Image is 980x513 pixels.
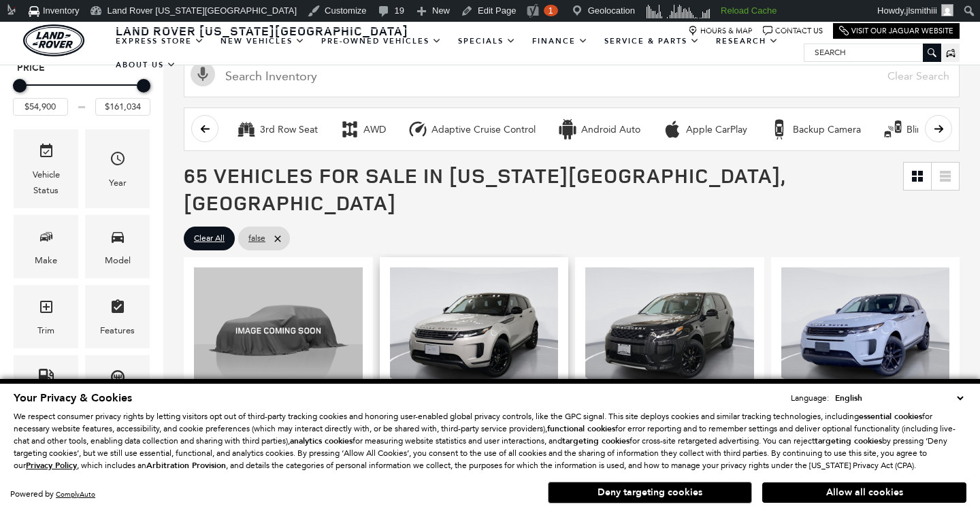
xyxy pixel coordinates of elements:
[642,2,716,21] img: Visitors over 48 hours. Click for more Clicky Site Stats.
[13,98,68,116] input: Minimum
[236,119,257,139] div: 3rd Row Seat
[23,24,84,56] a: land-rover
[769,119,789,139] div: Backup Camera
[781,267,950,394] img: 2025 LAND ROVER Range Rover Evoque S
[832,391,966,405] select: Language Select
[763,26,823,36] a: Contact Us
[14,285,78,348] div: TrimTrim
[194,230,225,247] span: Clear All
[248,230,265,247] span: false
[721,5,777,16] strong: Reload Cache
[110,365,126,393] span: Transmission
[815,435,882,446] strong: targeting cookies
[585,267,754,394] img: 2025 LAND ROVER Discovery Sport S
[85,355,150,418] div: TransmissionTransmission
[95,98,150,116] input: Maximum
[363,124,386,136] div: AWD
[105,253,131,268] div: Model
[260,124,318,136] div: 3rd Row Seat
[791,394,829,402] div: Language:
[85,285,150,348] div: FeaturesFeatures
[313,29,450,53] a: Pre-Owned Vehicles
[56,490,95,499] a: ComplyAuto
[883,119,903,139] div: Blind Spot Monitor
[13,79,27,93] div: Minimum Price
[212,29,313,53] a: New Vehicles
[390,267,559,394] img: 2026 LAND ROVER Range Rover Evoque S
[804,44,941,61] input: Search
[26,461,77,470] a: Privacy Policy
[108,22,416,39] a: Land Rover [US_STATE][GEOGRAPHIC_DATA]
[110,147,126,175] span: Year
[839,26,953,36] a: Visit Our Jaguar Website
[108,29,804,77] nav: Main Navigation
[109,176,127,191] div: Year
[581,124,640,136] div: Android Auto
[547,423,615,434] strong: functional cookies
[14,410,966,471] p: We respect consumer privacy rights by letting visitors opt out of third-party tracking cookies an...
[662,119,683,139] div: Apple CarPlay
[108,53,184,77] a: About Us
[793,124,861,136] div: Backup Camera
[17,62,146,74] h5: Price
[431,124,536,136] div: Adaptive Cruise Control
[38,365,54,393] span: Fueltype
[688,26,753,36] a: Hours & Map
[562,435,630,446] strong: targeting cookies
[184,161,785,216] span: 65 Vehicles for Sale in [US_STATE][GEOGRAPHIC_DATA], [GEOGRAPHIC_DATA]
[524,29,596,53] a: Finance
[26,460,77,471] u: Privacy Policy
[548,482,752,503] button: Deny targeting cookies
[550,115,648,144] button: Android AutoAndroid Auto
[194,267,363,394] img: 2026 LAND ROVER Range Rover Evoque S
[14,391,132,406] span: Your Privacy & Cookies
[85,215,150,278] div: ModelModel
[229,115,325,144] button: 3rd Row Seat3rd Row Seat
[146,460,226,471] strong: Arbitration Provision
[108,29,212,53] a: EXPRESS STORE
[686,124,747,136] div: Apple CarPlay
[23,24,84,56] img: Land Rover
[332,115,393,144] button: AWDAWD
[925,115,952,142] button: scroll right
[37,323,54,338] div: Trim
[137,79,150,93] div: Maximum Price
[38,295,54,323] span: Trim
[14,129,78,208] div: VehicleVehicle Status
[85,129,150,208] div: YearYear
[450,29,524,53] a: Specials
[35,253,57,268] div: Make
[596,29,708,53] a: Service & Parts
[100,323,135,338] div: Features
[13,74,150,116] div: Price
[408,119,428,139] div: Adaptive Cruise Control
[110,225,126,253] span: Model
[708,29,787,53] a: Research
[762,115,868,144] button: Backup CameraBackup Camera
[400,115,543,144] button: Adaptive Cruise ControlAdaptive Cruise Control
[38,139,54,167] span: Vehicle
[10,490,95,499] div: Powered by
[14,215,78,278] div: MakeMake
[557,119,578,139] div: Android Auto
[906,5,938,16] span: jlsmithiii
[548,5,553,16] span: 1
[290,435,353,446] strong: analytics cookies
[762,482,966,503] button: Allow all cookies
[24,167,68,197] div: Vehicle Status
[110,295,126,323] span: Features
[38,225,54,253] span: Make
[340,119,360,139] div: AWD
[14,355,78,418] div: FueltypeFueltype
[859,411,922,422] strong: essential cookies
[191,115,218,142] button: scroll left
[116,22,408,39] span: Land Rover [US_STATE][GEOGRAPHIC_DATA]
[655,115,755,144] button: Apple CarPlayApple CarPlay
